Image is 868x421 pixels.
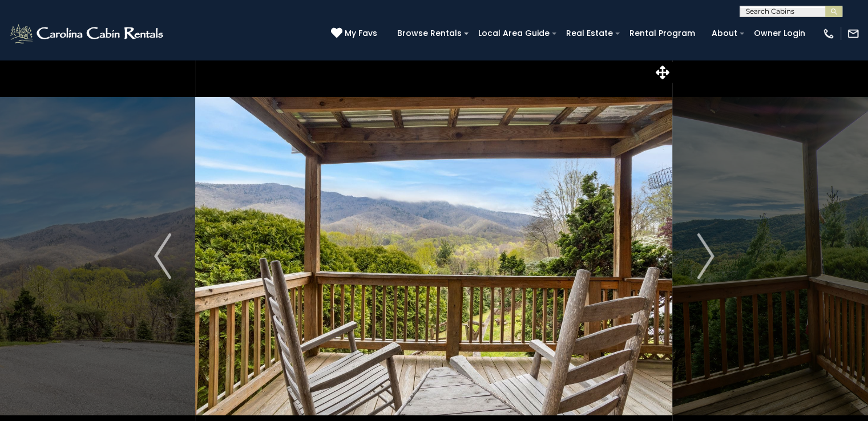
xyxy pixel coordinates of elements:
[331,27,380,40] a: My Favs
[697,233,714,279] img: arrow
[345,27,377,39] span: My Favs
[847,27,859,40] img: mail-regular-white.png
[822,27,835,40] img: phone-regular-white.png
[624,25,701,42] a: Rental Program
[473,25,555,42] a: Local Area Guide
[154,233,171,279] img: arrow
[706,25,743,42] a: About
[391,25,467,42] a: Browse Rentals
[9,22,167,45] img: White-1-2.png
[748,25,811,42] a: Owner Login
[560,25,619,42] a: Real Estate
